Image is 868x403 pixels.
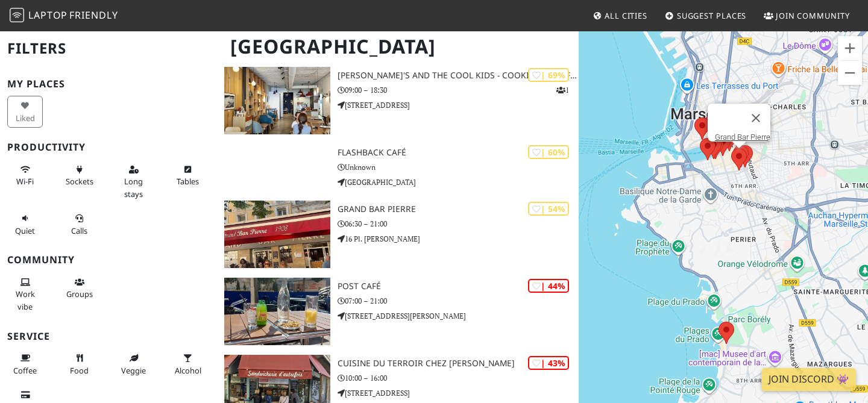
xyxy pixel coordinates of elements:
[217,67,579,134] a: Emilie's and the cool kids - Cookies & Coffee shop | 69% 1 [PERSON_NAME]'s and the cool kids - Co...
[7,160,43,192] button: Wi-Fi
[7,348,43,380] button: Coffee
[7,272,43,316] button: Work vibe
[338,310,579,322] p: [STREET_ADDRESS][PERSON_NAME]
[7,142,210,153] h3: Productivity
[116,348,151,380] button: Veggie
[10,8,24,22] img: LaptopFriendly
[838,36,862,60] button: Zoom in
[7,30,210,67] h2: Filters
[338,204,579,214] h3: Grand Bar Pierre
[838,61,862,85] button: Zoom out
[15,225,35,236] span: Quiet
[70,365,89,376] span: Food
[715,133,770,142] a: Grand Bar Pierre
[121,365,146,376] span: Veggie
[338,161,579,173] p: Unknown
[338,372,579,384] p: 10:00 – 16:00
[7,208,43,240] button: Quiet
[338,358,579,369] h3: CUISINE DU TERROIR CHEZ [PERSON_NAME]
[13,365,37,376] span: Coffee
[338,218,579,230] p: 06:30 – 21:00
[528,202,569,216] div: | 54%
[71,225,87,236] span: Video/audio calls
[528,356,569,370] div: | 43%
[338,148,579,158] h3: Flashback café
[660,5,752,27] a: Suggest Places
[338,177,579,188] p: [GEOGRAPHIC_DATA]
[61,272,97,304] button: Groups
[7,78,210,90] h3: My Places
[217,201,579,268] a: Grand Bar Pierre | 54% Grand Bar Pierre 06:30 – 21:00 16 Pl. [PERSON_NAME]
[759,5,855,27] a: Join Community
[776,10,850,21] span: Join Community
[28,8,68,22] span: Laptop
[170,348,206,380] button: Alcohol
[7,254,210,266] h3: Community
[741,104,770,133] button: Close
[175,365,201,376] span: Alcohol
[221,30,576,63] h1: [GEOGRAPHIC_DATA]
[338,99,579,111] p: [STREET_ADDRESS]
[66,289,93,299] span: Group tables
[677,10,747,21] span: Suggest Places
[528,145,569,159] div: | 60%
[338,295,579,307] p: 07:00 – 21:00
[338,281,579,292] h3: Post Café
[69,8,118,22] span: Friendly
[217,278,579,345] a: Post Café | 44% Post Café 07:00 – 21:00 [STREET_ADDRESS][PERSON_NAME]
[61,160,97,192] button: Sockets
[16,289,35,311] span: People working
[7,331,210,342] h3: Service
[217,144,579,191] a: | 60% Flashback café Unknown [GEOGRAPHIC_DATA]
[66,176,93,187] span: Power sockets
[10,5,118,27] a: LaptopFriendly LaptopFriendly
[116,160,151,204] button: Long stays
[338,387,579,399] p: [STREET_ADDRESS]
[224,278,330,345] img: Post Café
[170,160,206,192] button: Tables
[16,176,34,187] span: Stable Wi-Fi
[338,84,579,96] p: 09:00 – 18:30
[224,201,330,268] img: Grand Bar Pierre
[338,233,579,245] p: 16 Pl. [PERSON_NAME]
[124,176,143,199] span: Long stays
[224,67,330,134] img: Emilie's and the cool kids - Cookies & Coffee shop
[61,348,97,380] button: Food
[588,5,652,27] a: All Cities
[556,84,569,96] p: 1
[61,208,97,240] button: Calls
[177,176,199,187] span: Work-friendly tables
[605,10,647,21] span: All Cities
[528,279,569,293] div: | 44%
